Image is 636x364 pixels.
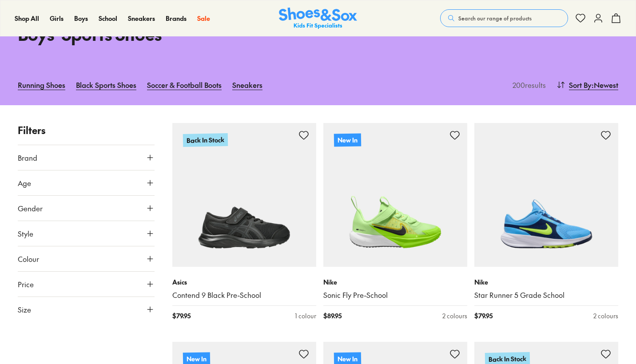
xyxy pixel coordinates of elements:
[99,14,117,23] a: School
[295,311,316,320] div: 1 colour
[474,311,493,320] span: $ 79.95
[18,123,155,138] p: Filters
[166,14,187,23] a: Brands
[279,8,357,29] img: SNS_Logo_Responsive.svg
[50,14,64,23] a: Girls
[474,290,618,300] a: Star Runner 5 Grade School
[15,14,39,23] a: Shop All
[18,178,31,188] span: Age
[592,79,618,90] span: : Newest
[18,152,37,163] span: Brand
[323,123,467,267] a: New In
[50,14,64,23] span: Girls
[172,123,316,267] a: Back In Stock
[197,14,210,23] span: Sale
[128,14,155,23] span: Sneakers
[18,196,155,221] button: Gender
[99,14,117,23] span: School
[458,14,532,22] span: Search our range of products
[197,14,210,23] a: Sale
[18,145,155,170] button: Brand
[593,311,618,320] div: 2 colours
[74,14,88,23] span: Boys
[440,9,568,27] button: Search our range of products
[18,75,65,95] a: Running Shoes
[147,75,222,95] a: Soccer & Football Boots
[18,304,31,315] span: Size
[18,170,155,195] button: Age
[128,14,155,23] a: Sneakers
[232,75,262,95] a: Sneakers
[474,277,618,287] p: Nike
[323,290,467,300] a: Sonic Fly Pre-School
[76,75,136,95] a: Black Sports Shoes
[442,311,467,320] div: 2 colours
[166,14,187,23] span: Brands
[509,79,546,90] p: 200 results
[569,79,592,90] span: Sort By
[15,14,39,23] span: Shop All
[18,221,155,246] button: Style
[323,277,467,287] p: Nike
[183,133,228,147] p: Back In Stock
[334,133,361,146] p: New In
[279,8,357,29] a: Shoes & Sox
[18,203,43,214] span: Gender
[74,14,88,23] a: Boys
[18,297,155,322] button: Size
[18,228,33,239] span: Style
[172,311,191,320] span: $ 79.95
[18,279,34,289] span: Price
[18,272,155,297] button: Price
[18,253,39,264] span: Colour
[323,311,342,320] span: $ 89.95
[556,75,618,95] button: Sort By:Newest
[172,277,316,287] p: Asics
[18,246,155,271] button: Colour
[172,290,316,300] a: Contend 9 Black Pre-School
